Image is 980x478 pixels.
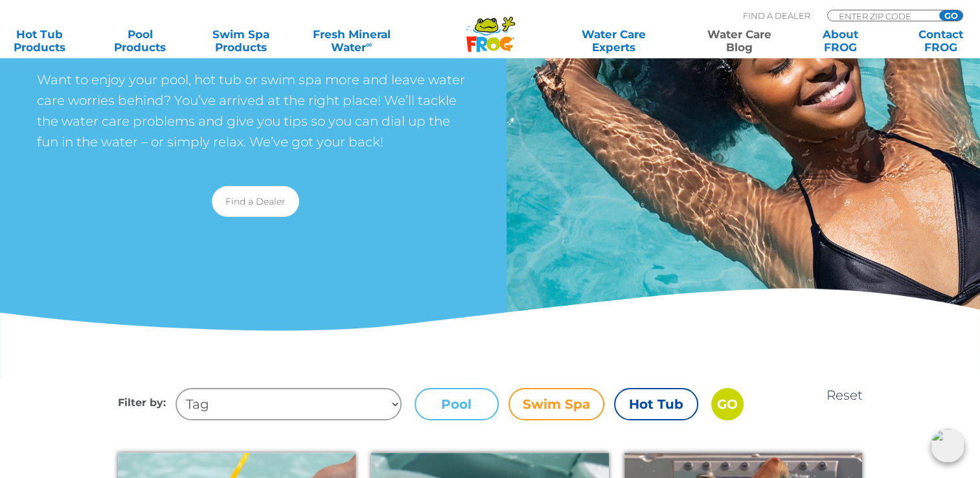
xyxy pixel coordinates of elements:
label: Swim Spa [508,388,604,420]
a: Fresh MineralWater∞ [302,28,400,54]
a: Water CareBlog [700,28,779,54]
img: openIcon [931,429,964,462]
p: Want to enjoy your pool, hot tub or swim spa more and leave water care worries behind? You’ve arr... [37,69,474,152]
input: GO [939,10,963,21]
input: Zip Code Form [838,10,925,21]
label: Pool [415,388,499,420]
a: Swim SpaProducts [201,28,280,54]
label: Hot Tub [614,388,698,420]
a: AboutFROG [801,28,879,54]
sup: ∞ [366,40,372,49]
a: Water CareExperts [550,28,678,54]
a: Reset [826,387,863,403]
a: ContactFROG [902,28,980,54]
h4: Filter by: [118,388,176,420]
a: PoolProducts [101,28,179,54]
input: GO [711,388,744,420]
p: Find A Dealer [743,10,810,21]
a: Find a Dealer [212,186,299,217]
